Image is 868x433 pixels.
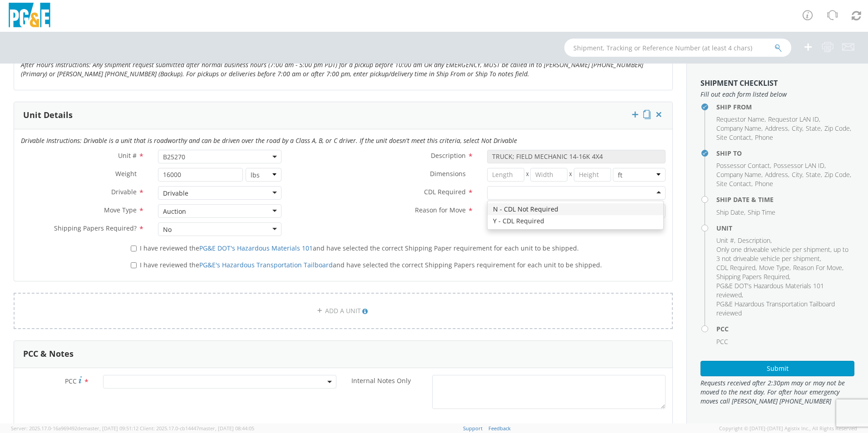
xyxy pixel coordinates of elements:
[430,169,466,178] span: Dimensions
[488,215,663,227] div: Y - CDL Required
[424,187,466,196] span: CDL Required
[14,293,673,329] a: ADD A UNIT
[716,103,854,110] h4: Ship From
[716,300,835,317] span: PG&E Hazardous Transportation Tailboard reviewed
[199,244,313,252] a: PG&E DOT's Hazardous Materials 101
[131,262,137,268] input: I have reviewed thePG&E's Hazardous Transportation Tailboardand have selected the correct Shippin...
[140,244,579,252] span: I have reviewed the and have selected the correct Shipping Paper requirement for each unit to be ...
[765,170,789,179] li: ,
[793,263,843,272] li: ,
[765,124,789,133] li: ,
[719,425,857,432] span: Copyright © [DATE]-[DATE] Agistix Inc., All Rights Reserved
[806,124,821,133] span: State
[574,168,611,182] input: Height
[7,3,52,30] img: pge-logo-06675f144f4cfa6a6814.png
[824,124,850,133] span: Zip Code
[765,170,788,179] span: Address
[700,379,854,406] span: Requests received after 2:30pm may or may not be moved to the next day. For after hour emergency ...
[716,263,755,272] span: CDL Required
[11,425,138,432] span: Server: 2025.17.0-16a969492de
[759,263,791,272] li: ,
[716,161,770,170] span: Possessor Contact
[567,168,574,182] span: X
[806,170,821,179] span: State
[716,236,734,245] span: Unit #
[163,225,172,234] div: No
[199,425,254,432] span: master, [DATE] 08:44:05
[759,263,789,272] span: Move Type
[716,281,824,299] span: PG&E DOT's Hazardous Materials 101 reviewed
[163,153,276,161] span: B25270
[792,124,802,133] span: City
[792,170,802,179] span: City
[23,111,73,120] h3: Unit Details
[755,179,773,188] span: Phone
[700,90,854,99] span: Fill out each form listed below
[488,425,511,432] a: Feedback
[768,115,820,124] li: ,
[806,170,822,179] li: ,
[716,133,751,142] span: Site Contact
[431,151,466,160] span: Description
[716,208,744,216] span: Ship Date
[351,376,411,385] span: Internal Notes Only
[716,281,852,300] li: ,
[716,115,764,123] span: Requestor Name
[415,206,466,214] span: Reason for Move
[824,124,851,133] li: ,
[23,349,74,359] h3: PCC & Notes
[158,150,281,163] span: B25270
[793,263,842,272] span: Reason For Move
[530,168,567,182] input: Width
[774,161,824,170] span: Possessor LAN ID
[118,151,137,160] span: Unit #
[716,245,848,263] span: Only one driveable vehicle per shipment, up to 3 not driveable vehicle per shipment
[716,179,753,188] li: ,
[163,207,186,216] div: Auction
[748,208,775,216] span: Ship Time
[716,161,771,170] li: ,
[806,124,822,133] li: ,
[716,170,761,179] span: Company Name
[716,225,854,231] h4: Unit
[564,39,791,57] input: Shipment, Tracking or Reference Number (at least 4 chars)
[755,133,773,142] span: Phone
[140,425,254,432] span: Client: 2025.17.0-cb14447
[716,124,763,133] li: ,
[115,169,137,178] span: Weight
[716,208,745,217] li: ,
[768,115,819,123] span: Requestor LAN ID
[716,272,790,281] li: ,
[824,170,851,179] li: ,
[738,236,772,245] li: ,
[163,189,188,198] div: Drivable
[716,133,753,142] li: ,
[488,203,663,215] div: N - CDL Not Required
[199,261,333,269] a: PG&E's Hazardous Transportation Tailboard
[65,377,77,385] span: PCC
[21,136,517,145] i: Drivable Instructions: Drivable is a unit that is roadworthy and can be driven over the road by a...
[463,425,483,432] a: Support
[700,78,778,88] strong: Shipment Checklist
[774,161,826,170] li: ,
[716,124,761,133] span: Company Name
[792,170,804,179] li: ,
[487,168,524,182] input: Length
[716,196,854,203] h4: Ship Date & Time
[83,425,138,432] span: master, [DATE] 09:51:12
[54,224,137,232] span: Shipping Papers Required?
[716,150,854,157] h4: Ship To
[716,325,854,332] h4: PCC
[111,187,137,196] span: Drivable
[765,124,788,133] span: Address
[824,170,850,179] span: Zip Code
[700,361,854,376] button: Submit
[21,60,643,78] i: After Hours Instructions: Any shipment request submitted after normal business hours (7:00 am - 5...
[792,124,804,133] li: ,
[716,245,852,263] li: ,
[716,263,757,272] li: ,
[104,206,137,214] span: Move Type
[716,236,735,245] li: ,
[738,236,770,245] span: Description
[716,337,728,346] span: PCC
